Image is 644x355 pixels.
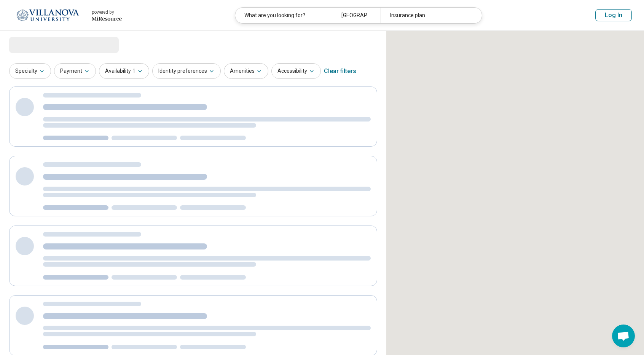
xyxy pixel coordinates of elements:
[224,63,268,79] button: Amenities
[13,6,82,24] img: Villanova University
[9,63,51,79] button: Specialty
[12,6,122,24] a: Villanova Universitypowered by
[324,62,356,80] div: Clear filters
[612,325,635,347] div: Open chat
[235,8,332,23] div: What are you looking for?
[9,37,73,52] span: Loading...
[332,8,380,23] div: [GEOGRAPHIC_DATA], [GEOGRAPHIC_DATA]
[92,9,122,16] div: powered by
[271,63,321,79] button: Accessibility
[595,9,632,21] button: Log In
[54,63,96,79] button: Payment
[99,63,149,79] button: Availability1
[381,8,477,23] div: Insurance plan
[132,67,135,75] span: 1
[152,63,221,79] button: Identity preferences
